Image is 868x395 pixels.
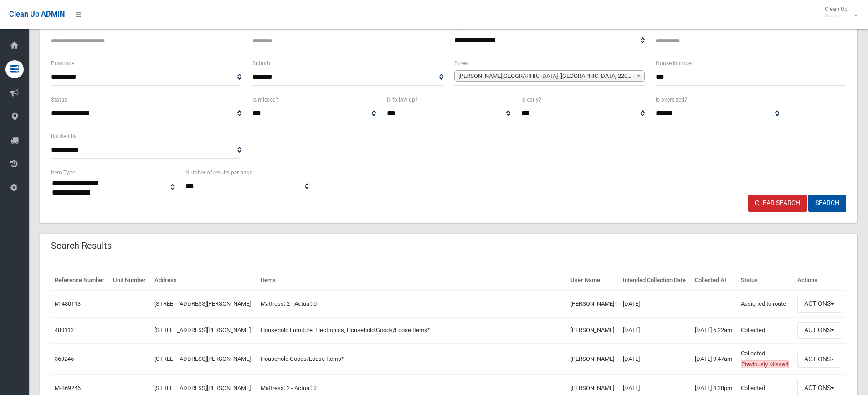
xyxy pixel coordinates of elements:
[737,270,794,291] th: Status
[55,385,81,391] a: M-369246
[737,291,794,317] td: Assigned to route
[454,58,468,68] label: Street
[151,270,257,291] th: Address
[40,237,123,255] header: Search Results
[567,344,619,375] td: [PERSON_NAME]
[252,95,278,105] label: Is missed?
[820,5,857,19] span: Clean Up
[741,360,789,368] span: Previously Missed
[825,12,847,19] small: Admin
[619,344,691,375] td: [DATE]
[737,317,794,344] td: Collected
[656,95,687,105] label: Is oversized?
[748,195,807,212] a: Clear Search
[252,58,270,68] label: Suburb
[691,270,737,291] th: Collected At
[154,355,251,362] a: [STREET_ADDRESS][PERSON_NAME]
[9,10,65,19] span: Clean Up ADMIN
[51,168,75,178] label: Item Type
[656,58,693,68] label: House Number
[567,270,619,291] th: User Name
[51,270,109,291] th: Reference Number
[619,270,691,291] th: Intended Collection Date
[797,351,841,368] button: Actions
[154,327,251,333] a: [STREET_ADDRESS][PERSON_NAME]
[51,95,67,105] label: Status
[51,58,74,68] label: Postcode
[797,296,841,313] button: Actions
[257,270,567,291] th: Items
[691,344,737,375] td: [DATE] 9:47am
[458,71,632,82] span: [PERSON_NAME][GEOGRAPHIC_DATA] ([GEOGRAPHIC_DATA] 2200)
[808,195,846,212] button: Search
[567,317,619,344] td: [PERSON_NAME]
[154,385,251,391] a: [STREET_ADDRESS][PERSON_NAME]
[387,95,418,105] label: Is follow up?
[691,317,737,344] td: [DATE] 6:22am
[257,344,567,375] td: Household Goods/Loose Items*
[567,291,619,317] td: [PERSON_NAME]
[737,344,794,375] td: Collected
[55,300,81,307] a: M-480113
[154,300,251,307] a: [STREET_ADDRESS][PERSON_NAME]
[109,270,150,291] th: Unit Number
[521,95,541,105] label: Is early?
[797,322,841,339] button: Actions
[185,168,252,178] label: Number of results per page
[55,327,74,333] a: 480112
[51,131,77,141] label: Booked By
[619,291,691,317] td: [DATE]
[55,355,74,362] a: 369245
[257,291,567,317] td: Mattress: 2 - Actual: 0
[619,317,691,344] td: [DATE]
[257,317,567,344] td: Household Furniture, Electronics, Household Goods/Loose Items*
[794,270,846,291] th: Actions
